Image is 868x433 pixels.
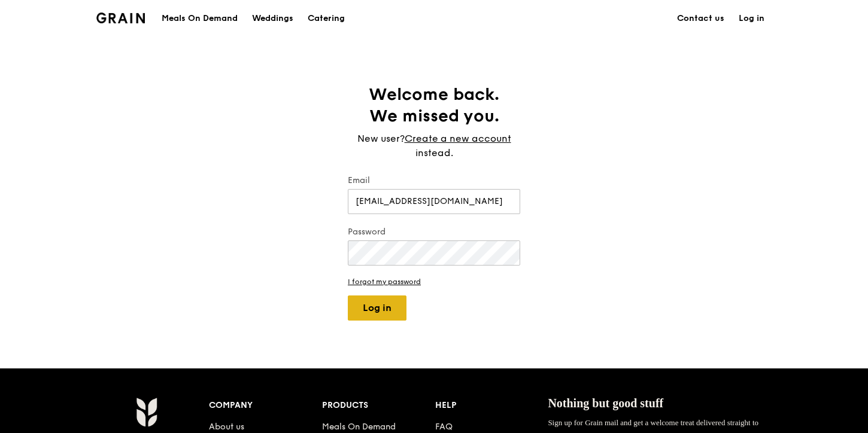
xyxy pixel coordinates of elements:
span: New user? [357,133,405,144]
a: FAQ [435,422,453,432]
a: Create a new account [405,132,511,146]
a: About us [209,422,244,432]
span: instead. [415,147,453,158]
div: Weddings [252,1,293,36]
label: Email [348,175,520,187]
a: Meals On Demand [322,422,396,432]
a: I forgot my password [348,278,520,286]
div: Products [322,397,435,414]
a: Contact us [670,1,732,36]
a: Log in [732,1,772,36]
div: Meals On Demand [162,1,238,36]
div: Catering [308,1,345,36]
button: Log in [348,295,406,321]
img: Grain [136,397,157,427]
h1: Welcome back. We missed you. [348,84,520,127]
img: Grain [96,13,145,23]
div: Help [435,397,548,414]
label: Password [348,226,520,238]
a: Catering [301,1,352,36]
a: Weddings [245,1,301,36]
div: Company [209,397,322,414]
span: Nothing but good stuff [548,397,663,410]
